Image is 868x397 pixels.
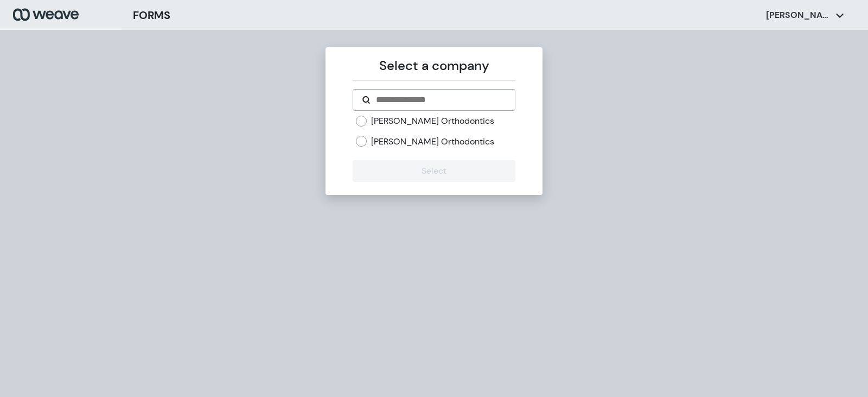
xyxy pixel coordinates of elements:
p: [PERSON_NAME] [766,9,831,21]
h3: FORMS [133,7,170,23]
button: Select [353,160,515,182]
input: Search [375,93,506,106]
label: [PERSON_NAME] Orthodontics [371,115,494,127]
label: [PERSON_NAME] Orthodontics [371,136,494,148]
p: Select a company [353,56,515,75]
